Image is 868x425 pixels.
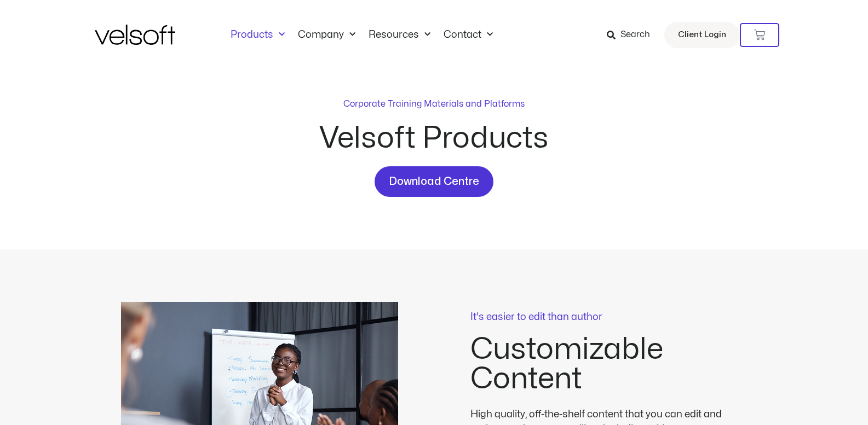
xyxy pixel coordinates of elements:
[224,29,291,41] a: ProductsMenu Toggle
[237,124,631,153] h2: Velsoft Products
[678,28,726,42] span: Client Login
[607,26,658,44] a: Search
[470,312,748,322] p: It's easier to edit than author
[95,25,175,45] img: Velsoft Training Materials
[470,335,748,394] h2: Customizable Content
[362,29,437,41] a: ResourcesMenu Toggle
[375,166,493,197] a: Download Centre
[343,97,525,110] p: Corporate Training Materials and Platforms
[620,28,650,42] span: Search
[291,29,362,41] a: CompanyMenu Toggle
[437,29,499,41] a: ContactMenu Toggle
[224,29,499,41] nav: Menu
[389,173,479,190] span: Download Centre
[664,22,740,48] a: Client Login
